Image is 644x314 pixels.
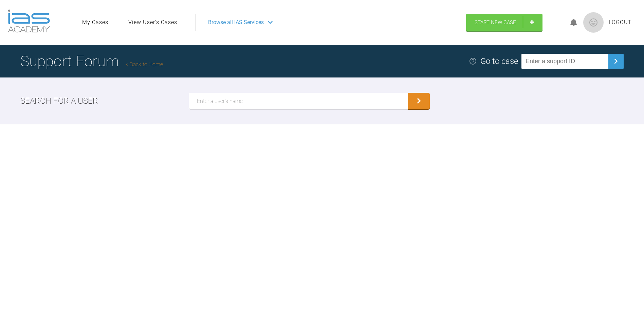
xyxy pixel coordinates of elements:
[20,49,163,73] h1: Support Forum
[583,12,604,33] img: profile.png
[189,93,408,109] input: Enter a user's name
[475,19,516,25] span: Start New Case
[8,10,50,33] img: logo-light.3e3ef733.png
[466,14,542,31] a: Start New Case
[609,18,632,27] a: Logout
[128,18,177,27] a: View User's Cases
[610,56,621,67] img: chevronRight.28bd32b0.svg
[480,55,518,68] div: Go to case
[208,18,264,27] span: Browse all IAS Services
[521,54,608,69] input: Enter a support ID
[82,18,108,27] a: My Cases
[126,61,163,68] a: Back to Home
[20,94,98,107] h2: Search for a user
[469,57,477,65] img: help.e70b9f3d.svg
